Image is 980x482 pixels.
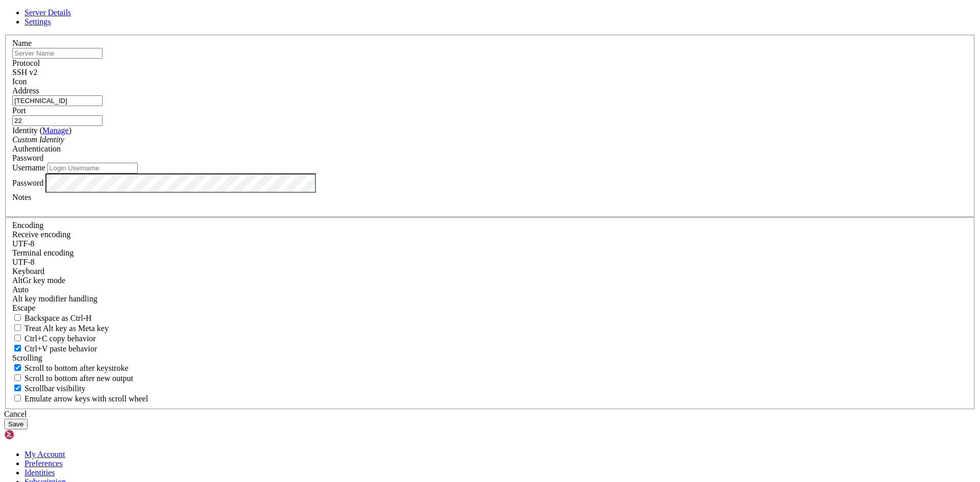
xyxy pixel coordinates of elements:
label: Ctrl-C copies if true, send ^C to host if false. Ctrl-Shift-C sends ^C to host if true, copies if... [12,334,96,343]
input: Backspace as Ctrl-H [14,314,21,321]
div: SSH v2 [12,68,968,77]
label: Ctrl+V pastes if true, sends ^V to host if false. Ctrl+Shift+V sends ^V to host if true, pastes i... [12,344,97,353]
a: Manage [42,126,69,135]
div: Cancel [4,410,976,419]
span: Password [12,154,43,162]
div: Auto [12,285,968,294]
div: UTF-8 [12,239,968,248]
label: Scrolling [12,353,42,362]
label: Keyboard [12,267,44,275]
label: Set the expected encoding for data received from the host. If the encodings do not match, visual ... [12,230,70,239]
span: UTF-8 [12,258,35,266]
label: Authentication [12,144,61,153]
a: Identities [24,468,55,477]
span: Backspace as Ctrl-H [24,314,92,322]
span: SSH v2 [12,68,37,77]
span: Escape [12,303,35,312]
label: Scroll to bottom after new output. [12,374,133,383]
label: When using the alternative screen buffer, and DECCKM (Application Cursor Keys) is active, mouse w... [12,394,148,403]
div: Custom Identity [12,135,968,144]
label: Port [12,106,26,115]
input: Ctrl+V paste behavior [14,345,21,351]
div: UTF-8 [12,258,968,267]
label: Whether to scroll to the bottom on any keystroke. [12,364,129,372]
button: Save [4,419,28,429]
span: Scrollbar visibility [24,384,86,393]
span: Ctrl+V paste behavior [24,344,97,353]
span: Auto [12,285,29,294]
a: My Account [24,450,65,459]
input: Ctrl+C copy behavior [14,335,21,341]
input: Host Name or IP [12,95,103,106]
a: Server Details [24,8,71,17]
input: Scroll to bottom after new output [14,374,21,381]
span: Treat Alt key as Meta key [24,324,109,333]
input: Server Name [12,48,103,59]
input: Login Username [47,163,138,173]
label: Icon [12,77,27,86]
div: Password [12,154,968,163]
label: Whether the Alt key acts as a Meta key or as a distinct Alt key. [12,324,109,333]
i: Custom Identity [12,135,64,144]
label: Controls how the Alt key is handled. Escape: Send an ESC prefix. 8-Bit: Add 128 to the typed char... [12,294,97,303]
a: Settings [24,17,51,26]
label: Identity [12,126,71,135]
label: The vertical scrollbar mode. [12,384,86,393]
input: Emulate arrow keys with scroll wheel [14,395,21,401]
label: If true, the backspace should send BS ('\x08', aka ^H). Otherwise the backspace key should send '... [12,314,92,322]
label: Username [12,163,45,172]
span: ( ) [40,126,71,135]
img: Shellngn [4,429,63,440]
input: Port Number [12,115,103,126]
span: Scroll to bottom after keystroke [24,364,129,372]
input: Scrollbar visibility [14,385,21,391]
label: Notes [12,193,31,201]
span: Ctrl+C copy behavior [24,334,96,343]
a: Preferences [24,459,63,468]
span: Emulate arrow keys with scroll wheel [24,394,148,403]
label: The default terminal encoding. ISO-2022 enables character map translations (like graphics maps). ... [12,248,73,257]
label: Password [12,178,43,187]
label: Protocol [12,59,40,67]
label: Encoding [12,221,43,230]
input: Treat Alt key as Meta key [14,324,21,331]
div: Escape [12,303,968,313]
input: Scroll to bottom after keystroke [14,364,21,371]
label: Name [12,39,32,47]
label: Set the expected encoding for data received from the host. If the encodings do not match, visual ... [12,276,65,285]
span: Scroll to bottom after new output [24,374,133,383]
span: UTF-8 [12,239,35,248]
label: Address [12,86,39,95]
